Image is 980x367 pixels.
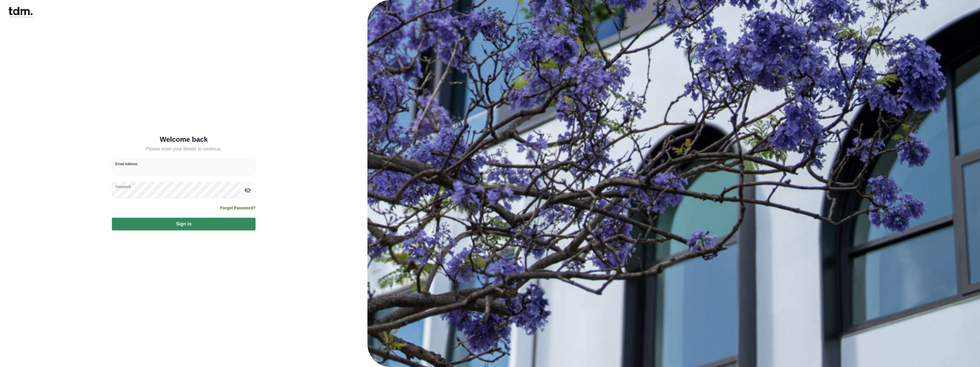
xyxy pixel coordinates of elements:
[112,137,256,142] h5: Welcome back
[220,205,256,211] a: Forgot Password?
[243,185,253,195] button: toggle password visibility
[112,146,256,152] h5: Please enter your details to continue.
[115,184,131,189] label: Password
[112,218,256,230] button: Sign in
[115,161,138,166] label: Email Address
